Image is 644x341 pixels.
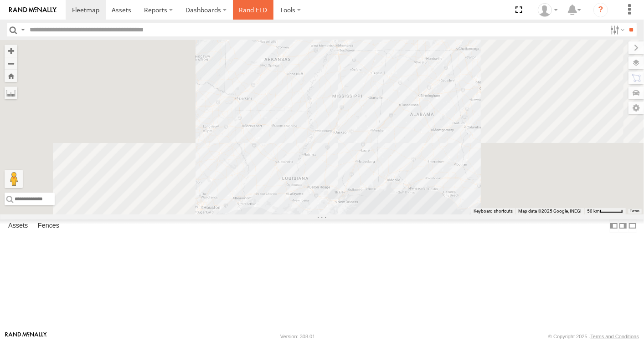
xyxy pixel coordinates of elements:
label: Fences [33,219,64,232]
div: © Copyright 2025 - [548,334,639,339]
label: Assets [4,219,32,232]
button: Zoom out [5,57,17,70]
button: Zoom in [5,45,17,57]
label: Dock Summary Table to the Right [618,219,628,233]
label: Measure [5,87,17,99]
label: Search Filter Options [607,23,626,36]
label: Map Settings [629,102,644,114]
label: Search Query [19,23,26,36]
a: Visit our Website [5,332,47,341]
button: Zoom Home [5,70,17,82]
i: ? [593,3,608,17]
button: Keyboard shortcuts [474,208,513,214]
div: Scott Ambler [535,3,561,17]
span: 50 km [587,209,600,214]
div: Version: 308.01 [280,334,315,339]
button: Map Scale: 50 km per 47 pixels [584,208,626,214]
a: Terms (opens in new tab) [630,209,640,213]
img: rand-logo.svg [9,7,57,13]
button: Drag Pegman onto the map to open Street View [5,170,23,188]
label: Hide Summary Table [628,219,637,233]
a: Terms and Conditions [591,334,639,339]
span: Map data ©2025 Google, INEGI [518,209,582,214]
label: Dock Summary Table to the Left [609,219,618,233]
